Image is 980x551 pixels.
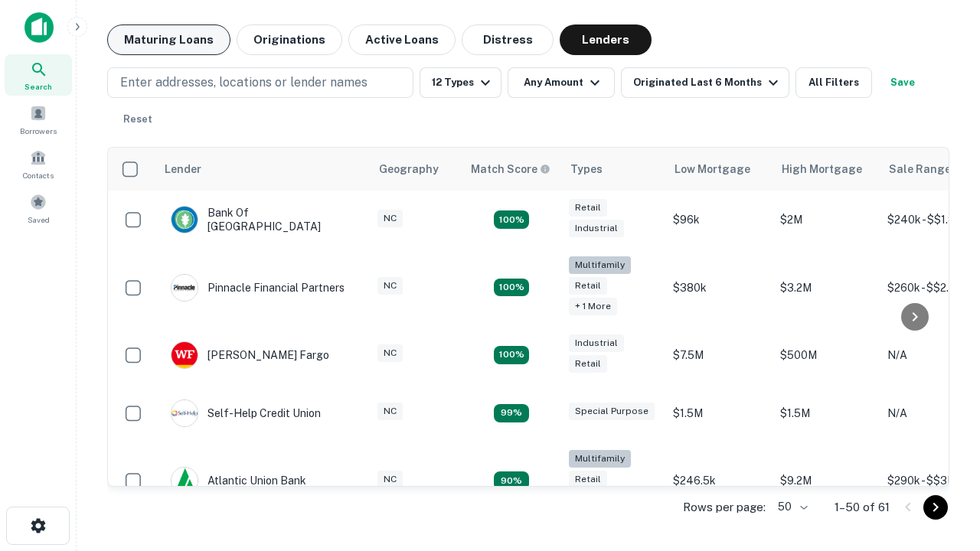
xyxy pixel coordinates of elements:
[171,275,198,301] img: picture
[171,342,198,368] img: picture
[20,125,57,137] span: Borrowers
[569,471,607,488] div: Retail
[570,160,603,178] div: Types
[171,468,198,494] img: picture
[113,104,162,135] button: Reset
[5,54,72,96] a: Search
[665,191,773,249] td: $96k
[420,67,501,98] button: 12 Types
[370,148,462,191] th: Geography
[835,498,890,517] p: 1–50 of 61
[569,450,631,468] div: Multifamily
[24,12,54,43] img: capitalize-icon.png
[377,210,403,227] div: NC
[773,191,880,249] td: $2M
[171,467,306,494] div: Atlantic Union Bank
[165,160,201,178] div: Lender
[508,67,615,98] button: Any Amount
[237,24,342,55] button: Originations
[633,73,782,92] div: Originated Last 6 Months
[878,67,927,98] button: Save your search to get updates of matches that match your search criteria.
[773,249,880,326] td: $3.2M
[782,160,862,178] div: High Mortgage
[569,355,607,373] div: Retail
[107,24,230,55] button: Maturing Loans
[621,67,789,98] button: Originated Last 6 Months
[772,496,810,518] div: 50
[5,99,72,140] a: Borrowers
[171,400,198,426] img: picture
[665,249,773,326] td: $380k
[471,161,550,178] div: Capitalize uses an advanced AI algorithm to match your search with the best lender. The match sco...
[107,67,413,98] button: Enter addresses, locations or lender names
[683,498,766,517] p: Rows per page:
[471,161,547,178] h6: Match Score
[569,199,607,217] div: Retail
[171,274,345,302] div: Pinnacle Financial Partners
[171,207,198,233] img: picture
[665,384,773,442] td: $1.5M
[171,341,329,369] div: [PERSON_NAME] Fargo
[561,148,665,191] th: Types
[155,148,370,191] th: Lender
[348,24,456,55] button: Active Loans
[773,326,880,384] td: $500M
[24,80,52,93] span: Search
[773,148,880,191] th: High Mortgage
[494,404,529,422] div: Matching Properties: 11, hasApolloMatch: undefined
[494,210,529,229] div: Matching Properties: 15, hasApolloMatch: undefined
[569,277,607,295] div: Retail
[560,24,652,55] button: Lenders
[569,256,631,274] div: Multifamily
[665,326,773,384] td: $7.5M
[494,471,529,490] div: Matching Properties: 10, hasApolloMatch: undefined
[28,214,50,226] span: Saved
[23,169,54,181] span: Contacts
[377,471,403,488] div: NC
[569,220,624,237] div: Industrial
[5,187,72,229] a: Saved
[5,143,72,184] a: Contacts
[494,279,529,297] div: Matching Properties: 20, hasApolloMatch: undefined
[903,429,980,502] iframe: Chat Widget
[569,298,617,315] div: + 1 more
[569,403,655,420] div: Special Purpose
[665,148,773,191] th: Low Mortgage
[462,24,554,55] button: Distress
[171,206,354,233] div: Bank Of [GEOGRAPHIC_DATA]
[675,160,750,178] div: Low Mortgage
[569,334,624,352] div: Industrial
[795,67,872,98] button: All Filters
[377,277,403,295] div: NC
[923,495,948,520] button: Go to next page
[171,399,321,427] div: Self-help Credit Union
[377,403,403,420] div: NC
[773,442,880,520] td: $9.2M
[462,148,561,191] th: Capitalize uses an advanced AI algorithm to match your search with the best lender. The match sco...
[379,160,439,178] div: Geography
[665,442,773,520] td: $246.5k
[773,384,880,442] td: $1.5M
[494,346,529,364] div: Matching Properties: 14, hasApolloMatch: undefined
[889,160,951,178] div: Sale Range
[120,73,367,92] p: Enter addresses, locations or lender names
[377,344,403,362] div: NC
